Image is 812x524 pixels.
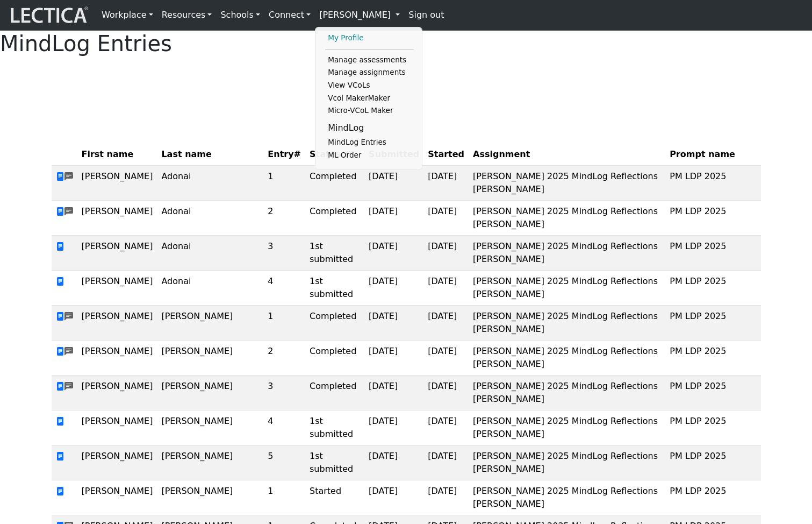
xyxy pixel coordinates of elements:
[665,341,760,376] td: PM LDP 2025
[77,236,157,271] td: [PERSON_NAME]
[325,66,414,79] a: Manage assignments
[469,201,665,236] td: [PERSON_NAME] 2025 MindLog Reflections [PERSON_NAME]
[305,410,364,445] td: 1st submitted
[77,166,157,201] td: [PERSON_NAME]
[325,32,414,45] a: My Profile
[364,480,423,515] td: [DATE]
[423,445,469,480] td: [DATE]
[469,480,665,515] td: [PERSON_NAME] 2025 MindLog Reflections [PERSON_NAME]
[77,410,157,445] td: [PERSON_NAME]
[263,445,305,480] td: 5
[305,480,364,515] td: Started
[157,4,217,26] a: Resources
[469,376,665,410] td: [PERSON_NAME] 2025 MindLog Reflections [PERSON_NAME]
[305,144,364,166] th: Status
[64,206,73,218] span: comments
[56,486,64,497] span: view
[404,4,448,26] a: Sign out
[325,149,414,162] a: ML Order
[77,201,157,236] td: [PERSON_NAME]
[469,144,665,166] th: Assignment
[157,376,263,410] td: [PERSON_NAME]
[423,480,469,515] td: [DATE]
[305,341,364,376] td: Completed
[665,480,760,515] td: PM LDP 2025
[263,341,305,376] td: 2
[315,4,404,26] a: [PERSON_NAME]
[305,271,364,306] td: 1st submitted
[364,201,423,236] td: [DATE]
[157,144,263,166] th: Last name
[263,166,305,201] td: 1
[64,310,73,323] span: comments
[665,144,760,166] th: Prompt name
[97,4,157,26] a: Workplace
[56,416,64,427] span: view
[423,410,469,445] td: [DATE]
[423,236,469,271] td: [DATE]
[264,4,315,26] a: Connect
[325,120,414,136] li: MindLog
[469,306,665,341] td: [PERSON_NAME] 2025 MindLog Reflections [PERSON_NAME]
[665,236,760,271] td: PM LDP 2025
[157,341,263,376] td: [PERSON_NAME]
[77,306,157,341] td: [PERSON_NAME]
[423,144,469,166] th: Started
[469,410,665,445] td: [PERSON_NAME] 2025 MindLog Reflections [PERSON_NAME]
[325,54,414,67] a: Manage assessments
[423,306,469,341] td: [DATE]
[56,346,64,357] span: view
[364,306,423,341] td: [DATE]
[77,341,157,376] td: [PERSON_NAME]
[77,271,157,306] td: [PERSON_NAME]
[56,207,64,217] span: view
[157,236,263,271] td: Adonai
[56,242,64,252] span: view
[665,410,760,445] td: PM LDP 2025
[364,410,423,445] td: [DATE]
[8,5,89,25] img: lecticalive
[305,306,364,341] td: Completed
[665,306,760,341] td: PM LDP 2025
[325,79,414,92] a: View VCoLs
[77,376,157,410] td: [PERSON_NAME]
[423,201,469,236] td: [DATE]
[64,380,73,393] span: comments
[157,306,263,341] td: [PERSON_NAME]
[77,445,157,480] td: [PERSON_NAME]
[665,271,760,306] td: PM LDP 2025
[423,166,469,201] td: [DATE]
[64,345,73,358] span: comments
[364,236,423,271] td: [DATE]
[305,236,364,271] td: 1st submitted
[64,171,73,183] span: comments
[77,480,157,515] td: [PERSON_NAME]
[157,166,263,201] td: Adonai
[263,236,305,271] td: 3
[305,201,364,236] td: Completed
[157,271,263,306] td: Adonai
[56,381,64,392] span: view
[157,201,263,236] td: Adonai
[469,236,665,271] td: [PERSON_NAME] 2025 MindLog Reflections [PERSON_NAME]
[469,341,665,376] td: [PERSON_NAME] 2025 MindLog Reflections [PERSON_NAME]
[263,480,305,515] td: 1
[665,201,760,236] td: PM LDP 2025
[157,410,263,445] td: [PERSON_NAME]
[263,306,305,341] td: 1
[263,376,305,410] td: 3
[305,166,364,201] td: Completed
[157,445,263,480] td: [PERSON_NAME]
[305,445,364,480] td: 1st submitted
[423,271,469,306] td: [DATE]
[263,144,305,166] th: Entry#
[665,445,760,480] td: PM LDP 2025
[364,341,423,376] td: [DATE]
[56,311,64,322] span: view
[469,271,665,306] td: [PERSON_NAME] 2025 MindLog Reflections [PERSON_NAME]
[56,451,64,462] span: view
[56,172,64,182] span: view
[263,271,305,306] td: 4
[325,92,414,105] a: Vcol MakerMaker
[665,166,760,201] td: PM LDP 2025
